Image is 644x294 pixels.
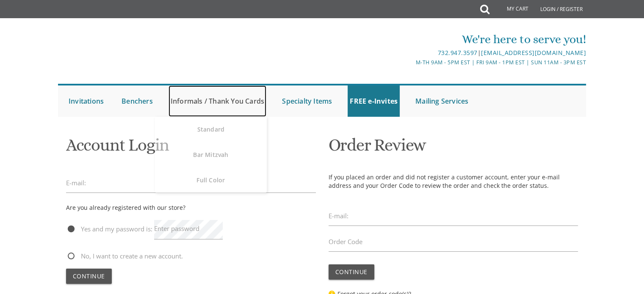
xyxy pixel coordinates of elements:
[155,168,266,193] a: Full Color
[235,58,586,67] div: M-Th 9am - 5pm EST | Fri 9am - 1pm EST | Sun 11am - 3pm EST
[335,268,368,276] span: Continue
[329,237,362,246] label: Order Code
[348,85,400,117] a: FREE e-Invites
[437,49,477,57] a: 732.947.3597
[280,85,334,117] a: Specialty Items
[119,85,155,117] a: Benchers
[60,218,136,244] a: Kiddush Minis
[60,193,136,218] a: Wedding Minis
[329,173,578,190] p: If you placed an order and did not register a customer account, enter your e-mail address and you...
[60,168,136,193] a: Bat Mitzvah
[413,85,470,117] a: Mailing Services
[154,224,199,233] label: Enter password
[60,142,136,168] a: Bar Mitzvah
[66,269,112,284] button: Continue
[329,264,374,280] button: Continue
[329,136,578,161] h1: Order Review
[155,117,266,142] a: Standard
[73,272,105,280] span: Continue
[60,244,136,269] a: FREE e-Invites
[155,142,266,168] a: Bar Mitzvah
[235,31,586,48] div: We're here to serve you!
[481,49,586,57] a: [EMAIL_ADDRESS][DOMAIN_NAME]
[60,117,136,142] a: Weddings
[489,1,534,18] a: My Cart
[329,212,348,220] label: E-mail:
[66,85,106,117] a: Invitations
[169,85,266,117] a: Informals / Thank You Cards
[235,48,586,58] div: |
